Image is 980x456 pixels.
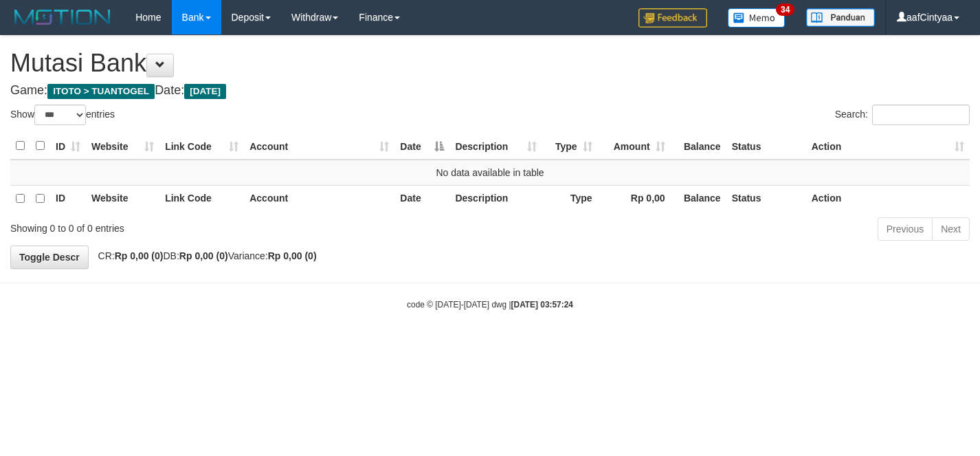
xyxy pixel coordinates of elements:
[91,250,317,261] span: CR: DB: Variance:
[671,133,726,160] th: Balance
[835,105,970,125] label: Search:
[511,300,573,310] strong: [DATE] 03:57:24
[806,185,970,212] th: Action
[407,300,573,310] small: code © [DATE]-[DATE] dwg |
[115,250,164,261] strong: Rp 0,00 (0)
[671,185,726,212] th: Balance
[776,3,794,16] span: 34
[86,133,159,160] th: Website: activate to sort column ascending
[10,7,115,28] img: MOTION_logo.png
[10,246,89,269] a: Toggle Descr
[34,105,86,125] select: Showentries
[184,84,226,99] span: [DATE]
[50,185,86,212] th: ID
[159,185,244,212] th: Link Code
[728,8,786,28] img: Button%20Memo.svg
[542,133,598,160] th: Type: activate to sort column ascending
[179,250,228,261] strong: Rp 0,00 (0)
[10,160,970,186] td: No data available in table
[10,105,115,125] label: Show entries
[50,133,86,160] th: ID: activate to sort column ascending
[394,133,449,160] th: Date: activate to sort column descending
[726,133,806,160] th: Status
[10,216,398,235] div: Showing 0 to 0 of 0 entries
[244,133,394,160] th: Account: activate to sort column ascending
[726,185,806,212] th: Status
[10,50,970,77] h1: Mutasi Bank
[10,84,970,98] h4: Game: Date:
[638,8,707,28] img: Feedback.jpg
[268,250,317,261] strong: Rp 0,00 (0)
[244,185,394,212] th: Account
[878,217,933,241] a: Previous
[806,8,875,27] img: panduan.png
[159,133,244,160] th: Link Code: activate to sort column ascending
[872,105,970,125] input: Search:
[86,185,159,212] th: Website
[47,84,155,99] span: ITOTO > TUANTOGEL
[542,185,598,212] th: Type
[932,217,970,241] a: Next
[449,133,542,160] th: Description: activate to sort column ascending
[806,133,970,160] th: Action: activate to sort column ascending
[598,133,671,160] th: Amount: activate to sort column ascending
[394,185,449,212] th: Date
[449,185,542,212] th: Description
[598,185,671,212] th: Rp 0,00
